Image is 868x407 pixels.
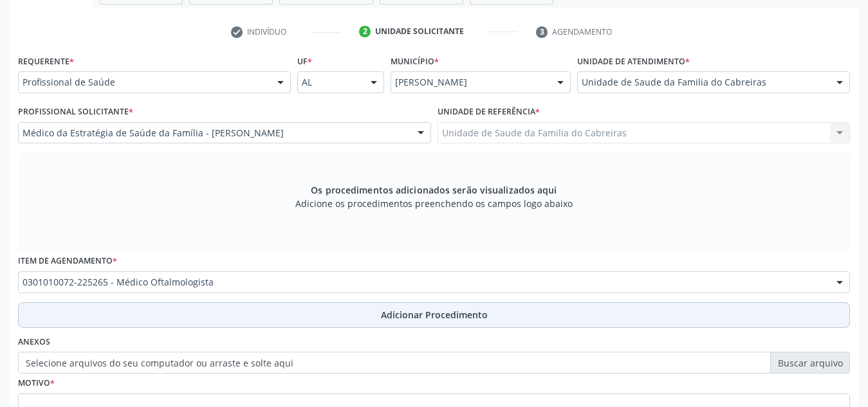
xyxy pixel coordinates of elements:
[582,76,824,89] span: Unidade de Saude da Familia do Cabreiras
[302,76,358,89] span: AL
[381,308,488,321] span: Adicionar Procedimento
[391,51,439,71] label: Município
[18,102,133,122] label: Profissional Solicitante
[23,76,264,89] span: Profissional de Saúde
[18,332,50,352] label: Anexos
[18,374,55,393] label: Motivo
[359,26,371,37] div: 2
[23,127,405,140] span: Médico da Estratégia de Saúde da Família - [PERSON_NAME]
[375,26,464,37] div: Unidade solicitante
[311,183,557,197] span: Os procedimentos adicionados serão visualizados aqui
[438,102,540,122] label: Unidade de referência
[295,197,573,210] span: Adicione os procedimentos preenchendo os campos logo abaixo
[395,76,544,89] span: [PERSON_NAME]
[577,51,690,71] label: Unidade de atendimento
[18,251,117,271] label: Item de agendamento
[297,51,312,71] label: UF
[23,276,824,289] span: 0301010072-225265 - Médico Oftalmologista
[18,51,74,71] label: Requerente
